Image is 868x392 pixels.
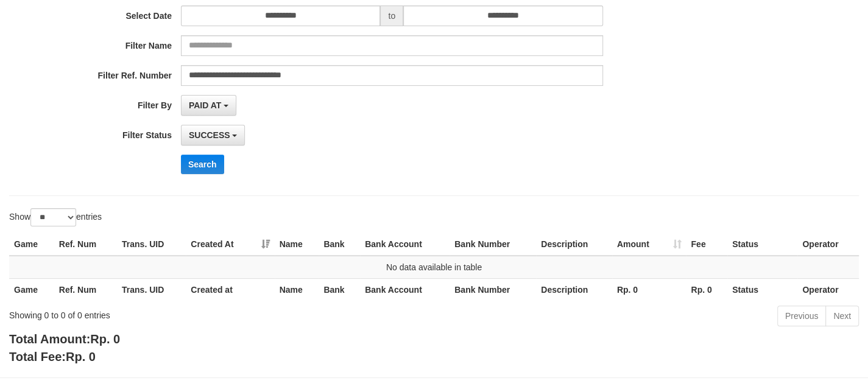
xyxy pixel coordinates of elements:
th: Status [727,278,797,301]
th: Rp. 0 [612,278,686,301]
th: Fee [686,233,727,256]
th: Status [727,233,797,256]
th: Amount: activate to sort column ascending [612,233,686,256]
th: Description [536,278,612,301]
th: Bank Account [360,233,450,256]
th: Name [275,278,319,301]
th: Bank [319,233,360,256]
a: Next [825,306,859,326]
span: to [380,5,403,26]
th: Bank Account [360,278,450,301]
th: Description [536,233,612,256]
td: No data available in table [9,256,859,279]
th: Name [275,233,319,256]
th: Bank Number [450,233,536,256]
th: Bank Number [450,278,536,301]
th: Operator [797,278,859,301]
th: Bank [319,278,360,301]
a: Previous [777,306,826,326]
th: Operator [797,233,859,256]
th: Rp. 0 [686,278,727,301]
